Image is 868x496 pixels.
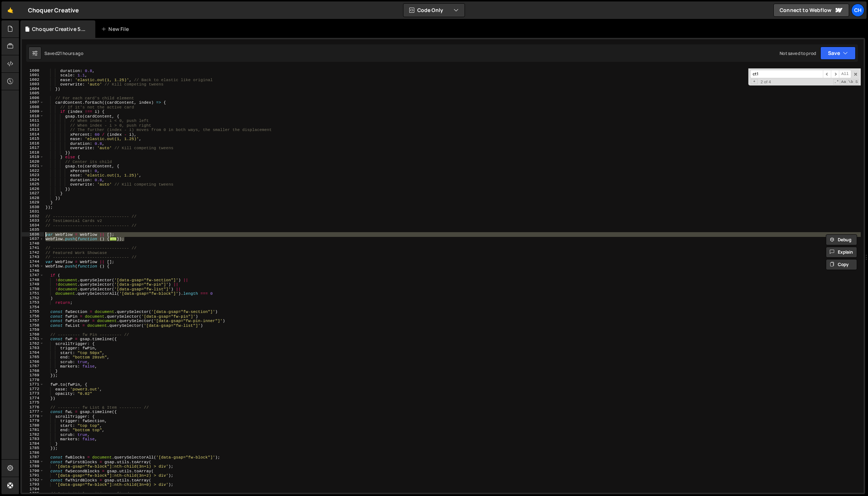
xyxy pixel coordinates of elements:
[820,47,856,60] button: Save
[22,123,44,128] div: 1612
[22,141,44,146] div: 1616
[855,79,859,85] span: Search In Selection
[22,341,44,346] div: 1762
[22,132,44,137] div: 1614
[823,70,831,78] span: ​
[22,364,44,369] div: 1767
[22,382,44,387] div: 1771
[751,79,758,84] span: Toggle Replace mode
[22,460,44,464] div: 1788
[22,300,44,305] div: 1753
[22,332,44,337] div: 1760
[758,80,774,84] span: 2 of 4
[22,105,44,110] div: 1608
[22,87,44,91] div: 1604
[22,432,44,437] div: 1782
[22,446,44,451] div: 1785
[22,136,44,141] div: 1615
[22,369,44,373] div: 1768
[22,146,44,150] div: 1617
[22,328,44,332] div: 1759
[22,127,44,132] div: 1613
[22,259,44,264] div: 1744
[22,373,44,378] div: 1769
[22,278,44,282] div: 1748
[22,478,44,483] div: 1792
[22,487,44,492] div: 1794
[403,4,465,17] button: Code Only
[22,287,44,291] div: 1750
[22,360,44,364] div: 1766
[22,191,44,196] div: 1627
[22,96,44,100] div: 1606
[22,473,44,478] div: 1791
[22,241,44,246] div: 1740
[22,178,44,182] div: 1624
[44,50,83,56] div: Saved
[22,164,44,168] div: 1621
[110,237,117,241] span: ...
[101,25,132,33] div: New File
[22,209,44,214] div: 1631
[22,91,44,96] div: 1605
[22,232,44,237] div: 1636
[22,250,44,255] div: 1742
[826,259,857,270] button: Copy
[22,455,44,460] div: 1787
[22,223,44,228] div: 1634
[22,414,44,419] div: 1778
[831,70,839,78] span: ​
[22,173,44,178] div: 1623
[22,168,44,173] div: 1622
[839,70,851,78] span: Alt-Enter
[22,314,44,319] div: 1756
[22,68,44,73] div: 1600
[22,396,44,401] div: 1774
[833,79,840,85] span: RegExp Search
[22,409,44,414] div: 1777
[22,387,44,392] div: 1772
[22,264,44,269] div: 1745
[22,214,44,219] div: 1632
[22,155,44,159] div: 1619
[22,391,44,396] div: 1773
[22,196,44,201] div: 1628
[22,309,44,314] div: 1755
[22,318,44,323] div: 1757
[22,469,44,473] div: 1790
[22,296,44,301] div: 1752
[22,451,44,455] div: 1786
[22,109,44,114] div: 1609
[22,187,44,191] div: 1626
[22,118,44,123] div: 1611
[22,437,44,441] div: 1783
[22,255,44,259] div: 1743
[22,291,44,296] div: 1751
[22,323,44,328] div: 1758
[22,150,44,155] div: 1618
[22,246,44,250] div: 1741
[22,482,44,487] div: 1793
[22,305,44,310] div: 1754
[22,227,44,232] div: 1635
[22,346,44,350] div: 1763
[28,6,79,15] div: Choquer Creative
[22,355,44,360] div: 1765
[750,70,823,78] input: Search for
[22,82,44,87] div: 1603
[780,50,816,56] div: Not saved to prod
[22,100,44,105] div: 1607
[22,423,44,428] div: 1780
[22,205,44,210] div: 1630
[22,428,44,432] div: 1781
[22,182,44,187] div: 1625
[22,337,44,341] div: 1761
[22,200,44,205] div: 1629
[22,350,44,355] div: 1764
[57,50,83,56] div: 21 hours ago
[848,79,854,85] span: Whole Word Search
[22,282,44,287] div: 1749
[826,234,857,245] button: Debug
[851,4,864,17] a: Ch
